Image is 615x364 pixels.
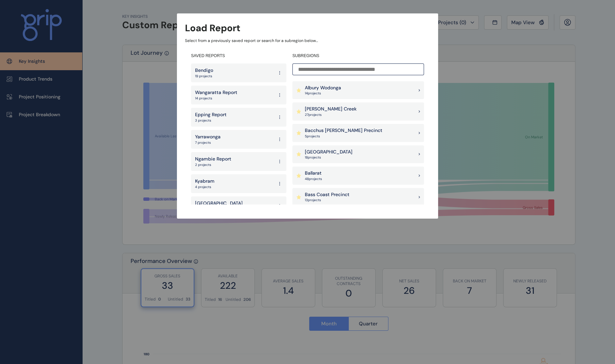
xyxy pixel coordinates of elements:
p: 14 projects [195,96,237,101]
p: 48 project s [305,177,322,181]
p: Kyabram [195,178,215,185]
p: 13 project s [305,198,349,202]
p: Yarrawonga [195,134,221,140]
p: 18 project s [305,155,352,160]
p: Bacchus [PERSON_NAME] Precinct [305,127,382,134]
p: Wangaratta Report [195,89,237,96]
p: 2 projects [195,163,231,167]
h4: SUBREGIONS [292,53,424,59]
h3: Load Report [185,21,240,35]
p: 5 project s [305,134,382,139]
p: 4 projects [195,185,215,189]
p: Albury Wodonga [305,85,341,91]
p: Bendigo [195,67,213,74]
h4: SAVED REPORTS [191,53,286,59]
p: 14 project s [305,91,341,96]
p: 3 projects [195,118,227,123]
p: 19 projects [195,74,213,79]
p: [PERSON_NAME] Creek [305,106,357,112]
p: Bass Coast Precinct [305,191,349,198]
p: 7 projects [195,140,221,145]
p: [GEOGRAPHIC_DATA] [305,149,352,155]
p: Select from a previously saved report or search for a subregion below... [185,38,430,44]
p: 27 project s [305,112,357,117]
p: Ngambie Report [195,156,231,163]
p: Ballarat [305,170,322,177]
p: Epping Report [195,111,227,118]
p: [GEOGRAPHIC_DATA] [195,200,243,207]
